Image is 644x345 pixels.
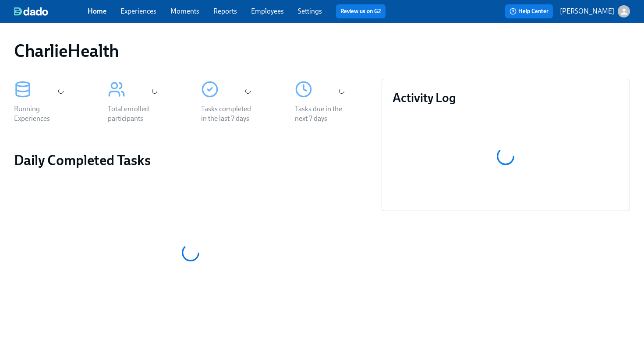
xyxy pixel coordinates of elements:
[560,5,630,18] button: [PERSON_NAME]
[295,104,351,123] div: Tasks due in the next 7 days
[170,7,199,15] a: Moments
[14,40,119,61] h1: CharlieHealth
[298,7,322,15] a: Settings
[14,104,70,123] div: Running Experiences
[14,7,48,16] img: dado
[14,7,88,16] a: dado
[251,7,284,15] a: Employees
[88,7,106,15] a: Home
[505,4,553,18] button: Help Center
[510,7,548,16] span: Help Center
[14,151,368,169] h2: Daily Completed Tasks
[393,90,619,106] h3: Activity Log
[201,104,257,123] div: Tasks completed in the last 7 days
[120,7,156,15] a: Experiences
[108,104,164,123] div: Total enrolled participants
[336,4,386,18] button: Review us on G2
[340,7,381,16] a: Review us on G2
[560,7,614,16] p: [PERSON_NAME]
[213,7,237,15] a: Reports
